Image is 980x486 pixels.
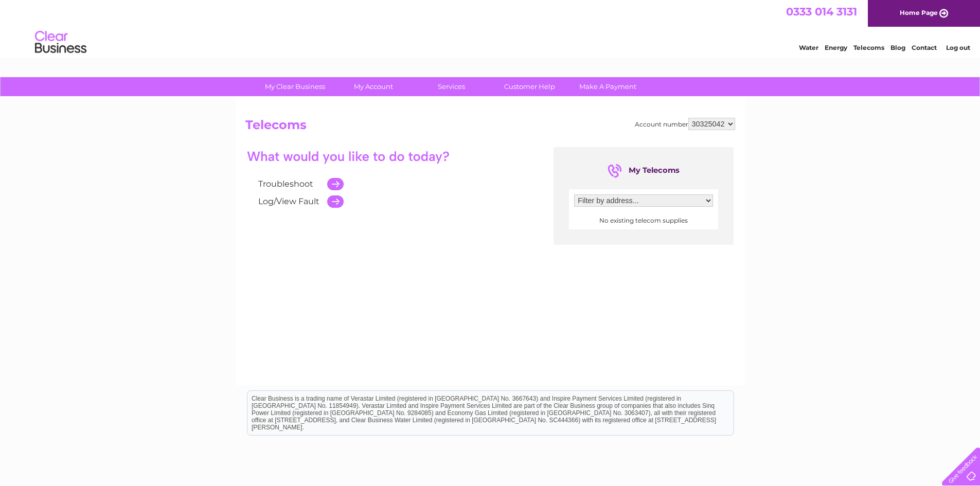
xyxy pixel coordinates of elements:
center: No existing telecom supplies [574,217,713,224]
a: 0333 014 3131 [786,5,857,18]
h2: Telecoms [245,118,735,137]
a: Log out [946,44,970,51]
a: Log/View Fault [258,196,319,206]
a: Energy [825,44,847,51]
a: Telecoms [853,44,884,51]
a: Contact [912,44,937,51]
a: My Clear Business [253,77,337,96]
a: Services [409,77,494,96]
div: My Telecoms [608,163,680,179]
div: Account number [635,118,735,130]
a: My Account [331,77,416,96]
a: Troubleshoot [258,179,313,189]
a: Customer Help [487,77,572,96]
a: Water [799,44,818,51]
div: Clear Business is a trading name of Verastar Limited (registered in [GEOGRAPHIC_DATA] No. 3667643... [247,6,734,50]
img: logo.png [34,27,87,58]
a: Make A Payment [565,77,650,96]
a: Blog [890,44,905,51]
